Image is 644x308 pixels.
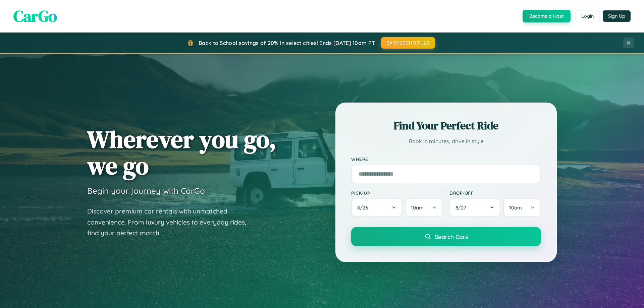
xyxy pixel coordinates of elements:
button: Sign Up [603,10,631,22]
button: 8/27 [449,198,500,217]
label: Drop-off [449,190,541,196]
button: Become a Host [523,10,571,22]
button: 10am [405,198,443,217]
span: CarGo [13,5,57,27]
p: Discover premium car rentals with unmatched convenience. From luxury vehicles to everyday rides, ... [87,206,255,239]
button: Search Cars [351,227,541,246]
span: 8 / 26 [357,204,371,211]
label: Where [351,156,541,162]
span: 10am [411,204,424,211]
span: Search Cars [435,233,468,240]
span: 8 / 27 [455,204,470,211]
h2: Find Your Perfect Ride [351,118,541,133]
button: Login [576,10,599,22]
h1: Wherever you go, we go [87,126,276,179]
label: Pick-up [351,190,443,196]
p: Book in minutes, drive in style [351,136,541,146]
h3: Begin your journey with CarGo [87,186,205,196]
button: 8/26 [351,198,402,217]
span: Back to School savings of 20% in select cities! Ends [DATE] 10am PT. [199,40,376,46]
button: BACK2SCHOOL20 [381,37,435,49]
span: 10am [509,204,522,211]
button: 10am [503,198,541,217]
